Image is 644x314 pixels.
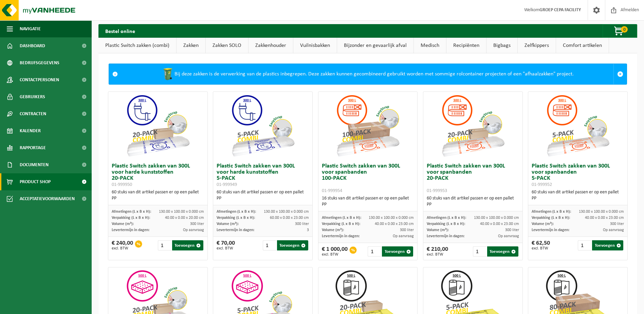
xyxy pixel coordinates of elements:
[322,252,348,257] span: excl. BTW
[532,246,550,250] span: excl. BTW
[20,122,41,139] span: Kalender
[382,246,413,257] button: Toevoegen
[592,240,623,250] button: Toevoegen
[427,188,447,193] span: 01-999953
[532,222,554,226] span: Volume (m³):
[112,210,151,214] span: Afmetingen (L x B x H):
[112,195,204,202] div: PP
[249,38,293,53] a: Zakkenhouder
[427,195,519,208] div: 60 stuks van dit artikel passen er op een pallet
[556,38,609,53] a: Comfort artikelen
[439,92,507,160] img: 01-999953
[532,216,570,220] span: Verpakking (L x B x H):
[518,38,556,53] a: Zelfkippers
[217,163,309,188] h3: Plastic Switch zakken van 300L voor harde kunststoffen 5-PACK
[98,38,176,53] a: Plastic Switch zakken (combi)
[217,216,255,220] span: Verpakking (L x B x H):
[427,216,466,220] span: Afmetingen (L x B x H):
[427,202,519,208] div: PP
[337,38,413,53] a: Bijzonder en gevaarlijk afval
[20,190,75,207] span: Acceptatievoorwaarden
[112,228,149,232] span: Levertermijn in dagen:
[112,216,150,220] span: Verpakking (L x B x H):
[98,24,142,37] h2: Bestel online
[473,246,486,257] input: 1
[427,234,464,238] span: Levertermijn in dagen:
[206,38,248,53] a: Zakken SOLO
[112,189,204,202] div: 60 stuks van dit artikel passen er op een pallet
[498,234,519,238] span: Op aanvraag
[427,246,448,257] div: € 210,00
[217,246,235,250] span: excl. BTW
[532,195,624,202] div: PP
[159,210,204,214] span: 130.00 x 100.00 x 0.000 cm
[277,240,308,250] button: Toevoegen
[20,71,59,88] span: Contactpersonen
[20,20,41,37] span: Navigatie
[20,105,46,122] span: Contracten
[112,240,133,250] div: € 240,00
[368,246,381,257] input: 1
[585,216,624,220] span: 40.00 x 0.00 x 23.00 cm
[217,189,309,202] div: 60 stuks van dit artikel passen er op een pallet
[124,92,192,160] img: 01-999950
[264,210,309,214] span: 130.00 x 100.00 x 0.000 cm
[322,234,360,238] span: Levertermijn in dagen:
[393,234,414,238] span: Op aanvraag
[263,240,276,250] input: 1
[532,182,552,187] span: 01-999952
[112,182,132,187] span: 01-999950
[229,92,297,160] img: 01-999949
[532,163,624,188] h3: Plastic Switch zakken van 300L voor spanbanden 5-PACK
[427,252,448,257] span: excl. BTW
[177,38,205,53] a: Zakken
[486,38,517,53] a: Bigbags
[165,216,204,220] span: 40.00 x 0.00 x 20.00 cm
[217,240,235,250] div: € 70,00
[322,222,360,226] span: Verpakking (L x B x H):
[270,216,309,220] span: 60.00 x 0.00 x 23.00 cm
[375,222,414,226] span: 40.00 x 0.00 x 23.00 cm
[427,163,519,194] h3: Plastic Switch zakken van 300L voor spanbanden 20-PACK
[172,240,203,250] button: Toevoegen
[603,228,624,232] span: Op aanvraag
[532,189,624,202] div: 60 stuks van dit artikel passen er op een pallet
[544,92,612,160] img: 01-999952
[20,156,49,173] span: Documenten
[322,188,342,193] span: 01-999954
[161,67,174,81] img: WB-0240-HPE-GN-50.png
[322,228,344,232] span: Volume (m³):
[217,195,309,202] div: PP
[400,228,414,232] span: 300 liter
[293,38,337,53] a: Vuilnisbakken
[190,222,204,226] span: 300 liter
[121,64,613,84] div: Bij deze zakken is de verwerking van de plastics inbegrepen. Deze zakken kunnen gecombineerd gebr...
[20,37,45,54] span: Dashboard
[532,240,550,250] div: € 62,50
[322,163,414,194] h3: Plastic Switch zakken van 300L voor spanbanden 100-PACK
[427,222,465,226] span: Verpakking (L x B x H):
[20,88,45,105] span: Gebruikers
[20,54,59,71] span: Bedrijfsgegevens
[579,210,624,214] span: 130.00 x 100.00 x 0.000 cm
[158,240,171,250] input: 1
[112,246,133,250] span: excl. BTW
[322,202,414,208] div: PP
[20,173,51,190] span: Product Shop
[414,38,446,53] a: Medisch
[295,222,309,226] span: 300 liter
[217,210,256,214] span: Afmetingen (L x B x H):
[322,216,361,220] span: Afmetingen (L x B x H):
[334,92,402,160] img: 01-999954
[183,228,204,232] span: Op aanvraag
[427,228,449,232] span: Volume (m³):
[112,163,204,188] h3: Plastic Switch zakken van 300L voor harde kunststoffen 20-PACK
[217,228,254,232] span: Levertermijn in dagen:
[539,7,581,13] strong: GROEP CEPA FACILITY
[446,38,486,53] a: Recipiënten
[487,246,518,257] button: Toevoegen
[369,216,414,220] span: 130.00 x 100.00 x 0.000 cm
[532,210,571,214] span: Afmetingen (L x B x H):
[578,240,591,250] input: 1
[505,228,519,232] span: 300 liter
